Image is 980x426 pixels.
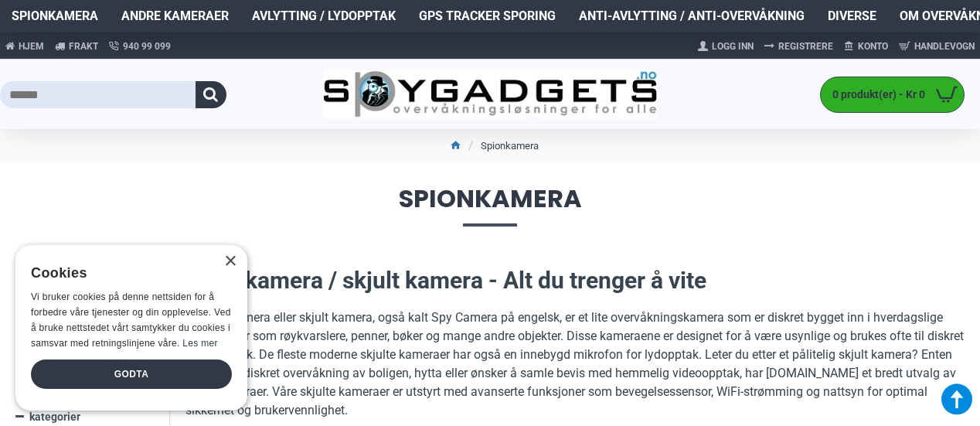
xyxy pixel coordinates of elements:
[31,360,232,389] div: Godta
[123,39,171,53] span: 940 99 099
[19,39,44,53] span: Hjem
[31,291,231,348] span: Vi bruker cookies på denne nettsiden for å forbedre våre tjenester og din opplevelse. Ved å bruke...
[252,7,396,26] span: Avlytting / Lydopptak
[914,39,975,53] span: Handlevogn
[778,39,833,53] span: Registrere
[712,39,754,53] span: Logg Inn
[121,7,229,26] span: Andre kameraer
[692,34,759,59] a: Logg Inn
[31,257,222,290] div: Cookies
[858,39,888,53] span: Konto
[12,7,98,26] span: Spionkamera
[323,70,656,118] img: SpyGadgets.no
[224,256,236,268] div: Close
[893,34,980,59] a: Handlevogn
[759,34,839,59] a: Registrere
[828,7,876,26] span: Diverse
[419,7,556,26] span: GPS Tracker Sporing
[185,308,965,420] p: Et spionkamera eller skjult kamera, også kalt Spy Camera på engelsk, er et lite overvåkningskamer...
[69,39,98,53] span: Frakt
[821,87,929,103] span: 0 produkt(er) - Kr 0
[182,338,217,349] a: Les mer, opens a new window
[821,77,964,112] a: 0 produkt(er) - Kr 0
[15,186,965,226] span: Spionkamera
[49,32,104,60] a: Frakt
[185,264,965,297] h2: Spionkamera / skjult kamera - Alt du trenger å vite
[839,34,893,59] a: Konto
[579,7,805,26] span: Anti-avlytting / Anti-overvåkning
